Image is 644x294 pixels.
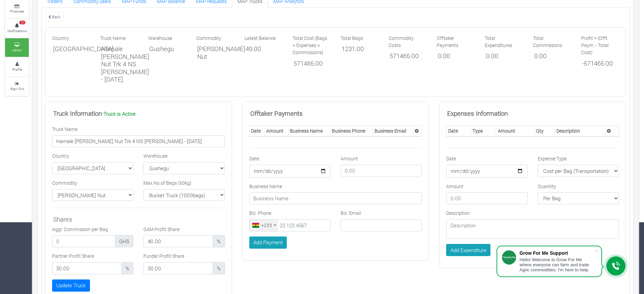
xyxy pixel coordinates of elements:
label: Partner Profit Share [52,252,94,259]
h5: Shares [53,216,224,223]
label: Total Bags [341,35,363,42]
h5: -571465.00 [582,60,618,67]
label: Date [446,155,456,162]
label: Warehouse [148,35,172,42]
label: Commodity Costs [389,35,427,49]
input: Date [446,165,527,178]
label: Profit = (Offt. Paym. - Total Cost) [581,35,619,56]
h5: 0.00 [534,52,570,60]
th: Business Name [288,126,330,136]
b: Truck is Active [103,110,136,117]
small: Sign Out [10,86,24,91]
label: Amount [341,155,358,162]
label: Aggr. Commission per Bag [52,226,108,233]
th: Type [471,126,496,136]
label: Total Expenditures [485,35,523,49]
input: Business Name [249,192,422,204]
h5: 571465.00 [294,60,329,67]
input: Date [249,165,330,178]
h5: [GEOGRAPHIC_DATA] [53,45,89,53]
input: 0.00 [341,165,422,177]
a: Sign Out [5,77,29,96]
b: Expenses Information [447,109,508,117]
b: Truck Information [53,109,102,117]
label: Date [249,155,259,162]
span: GHS [115,235,134,247]
label: Amount [446,183,463,190]
label: Truck Name [100,35,125,42]
span: 62 [19,21,25,25]
h5: [PERSON_NAME] Nut [197,45,233,60]
th: Qty [534,126,555,136]
label: Truck Name [52,126,77,133]
th: Date [249,126,264,136]
input: Enter Truck Name [52,135,225,148]
span: % [213,262,225,274]
div: Grow For Me Support [520,250,595,256]
th: Amount [264,126,288,136]
th: Business Phone [330,126,373,136]
th: Business Email [373,126,413,136]
h5: 571465.00 [390,52,425,60]
h5: 0.00 [486,52,522,60]
a: 62 Notifications [5,19,29,38]
label: Total Commissions [533,35,571,49]
div: Hello! Welcome to Grow For Me where everyone can farm and trade Agric commodities. I'm here to help. [520,257,595,272]
h5: 49.00 [246,45,281,53]
small: Notifications [7,28,27,33]
label: Latest Balance [245,35,276,42]
label: Biz. Phone [249,209,271,217]
label: Description [446,209,470,217]
small: Admin [12,48,22,52]
span: % [121,262,134,274]
a: Admin [5,38,29,57]
label: Max No of Bags (50kg) [143,179,191,186]
small: Profile [12,67,22,72]
label: Total Cost (Bags + Expenses + Commissions) [293,35,330,56]
label: Offtaker Payments [437,35,475,49]
label: G4M Profit Share [143,226,180,233]
button: Add Payment [249,236,287,249]
button: Update Truck [52,279,90,292]
b: Offtaker Payments [250,109,303,117]
span: % [213,235,225,247]
h5: 0.00 [438,52,474,60]
input: 0 [52,235,115,247]
h5: - [53,110,224,117]
label: Country [52,152,69,159]
small: Finances [10,9,24,14]
a: Back [45,11,64,22]
label: Commodity [52,179,77,186]
h5: Gushegu [149,45,185,53]
h5: 1231.00 [342,45,377,53]
div: Ghana (Gaana): +233 [250,220,278,231]
label: Business Name [249,183,282,190]
h5: Hamale [PERSON_NAME] Nut Trk 4 NS [PERSON_NAME] - [DATE] [101,45,137,83]
input: 0 [143,235,213,247]
input: 0 [52,262,122,274]
input: 23 123 4567 [249,219,330,231]
a: Profile [5,58,29,76]
label: Commodity [196,35,221,42]
th: Amount [496,126,534,136]
th: Date [446,126,471,136]
label: Quantity [538,183,556,190]
label: Expense Type [538,155,567,162]
label: Funder Profit Share [143,252,184,259]
label: Warehouse [143,152,167,159]
th: Description [555,126,605,136]
div: +233 [261,222,272,229]
input: 0 [143,262,213,274]
label: Biz. Email [341,209,361,217]
label: Country [52,35,69,42]
input: 0.00 [446,192,527,204]
button: Add Expenditure [446,244,490,256]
